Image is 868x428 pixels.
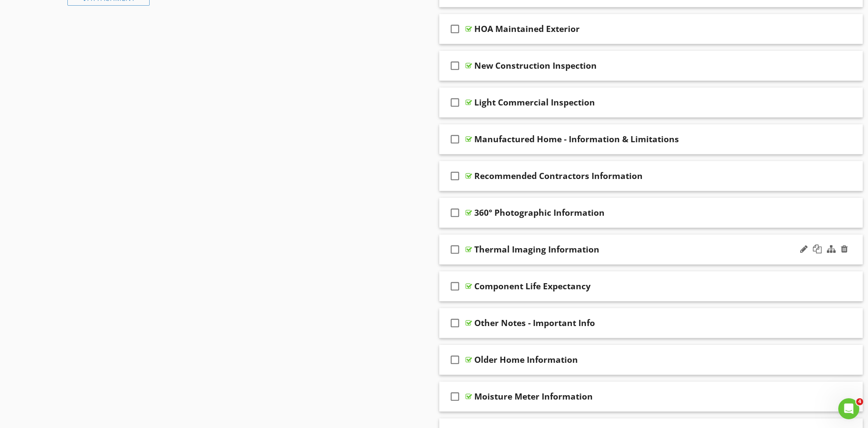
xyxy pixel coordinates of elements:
[474,171,643,181] div: Recommended Contractors Information
[474,318,595,328] div: Other Notes - Important Info
[474,244,599,255] div: Thermal Imaging Information
[448,312,462,333] i: check_box_outline_blank
[474,24,580,34] div: HOA Maintained Exterior
[448,55,462,76] i: check_box_outline_blank
[856,398,863,405] span: 4
[838,398,859,419] iframe: Intercom live chat
[474,354,578,365] div: Older Home Information
[448,386,462,407] i: check_box_outline_blank
[448,349,462,370] i: check_box_outline_blank
[474,134,679,144] div: Manufactured Home - Information & Limitations
[474,391,593,402] div: Moisture Meter Information
[448,18,462,39] i: check_box_outline_blank
[474,281,591,291] div: Component Life Expectancy
[474,60,597,71] div: New Construction Inspection
[474,97,595,108] div: Light Commercial Inspection
[448,92,462,113] i: check_box_outline_blank
[448,276,462,297] i: check_box_outline_blank
[474,207,605,218] div: 360° Photographic Information
[448,239,462,260] i: check_box_outline_blank
[448,202,462,223] i: check_box_outline_blank
[448,165,462,186] i: check_box_outline_blank
[448,129,462,150] i: check_box_outline_blank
